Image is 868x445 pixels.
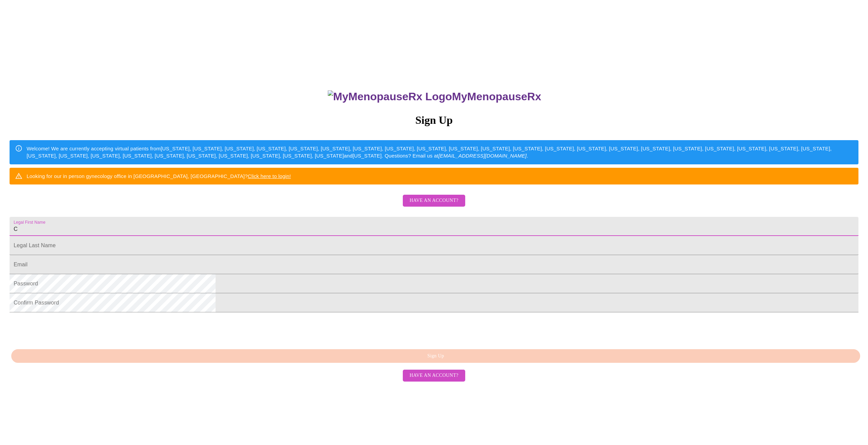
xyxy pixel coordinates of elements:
em: [EMAIL_ADDRESS][DOMAIN_NAME] [438,153,527,159]
h3: MyMenopauseRx [11,90,859,103]
div: Welcome! We are currently accepting virtual patients from [US_STATE], [US_STATE], [US_STATE], [US... [27,142,853,162]
a: Have an account? [401,202,467,208]
span: Have an account? [410,196,458,205]
button: Have an account? [403,195,465,207]
button: Have an account? [403,370,465,382]
div: Looking for our in person gynecology office in [GEOGRAPHIC_DATA], [GEOGRAPHIC_DATA]? [27,170,291,182]
a: Have an account? [401,372,467,378]
a: Click here to login! [248,173,291,179]
img: MyMenopauseRx Logo [328,90,452,103]
h3: Sign Up [10,114,858,127]
span: Have an account? [410,371,458,380]
iframe: reCAPTCHA [10,316,113,342]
